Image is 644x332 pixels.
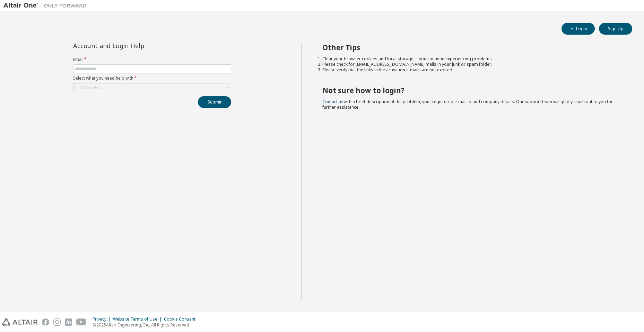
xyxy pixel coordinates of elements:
h2: Not sure how to login? [322,86,620,95]
img: youtube.svg [76,318,86,326]
h2: Other Tips [322,43,620,52]
li: Clear your browser cookies and local storage, if you continue experiencing problems. [322,56,620,62]
img: facebook.svg [42,318,49,326]
label: Email [73,57,231,62]
div: Click to select [73,83,231,92]
div: Account and Login Help [73,43,200,48]
img: altair_logo.svg [2,318,38,326]
li: Please verify that the links in the activation e-mails are not expired. [322,67,620,73]
div: Click to select [75,85,102,90]
button: Submit [198,96,231,108]
li: Please check for [EMAIL_ADDRESS][DOMAIN_NAME] mails in your junk or spam folder. [322,62,620,67]
img: Altair One [3,2,90,9]
button: Login [562,23,595,35]
button: Sign Up [599,23,632,35]
div: Cookie Consent [164,316,200,322]
img: instagram.svg [53,318,61,326]
img: linkedin.svg [65,318,72,326]
div: Privacy [93,316,113,322]
div: Website Terms of Use [113,316,164,322]
p: © 2025 Altair Engineering, Inc. All Rights Reserved. [93,322,200,328]
label: Select what you need help with [73,75,231,81]
span: with a brief description of the problem, your registered e-mail id and company details. Our suppo... [322,99,613,110]
a: Contact us [322,99,343,105]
